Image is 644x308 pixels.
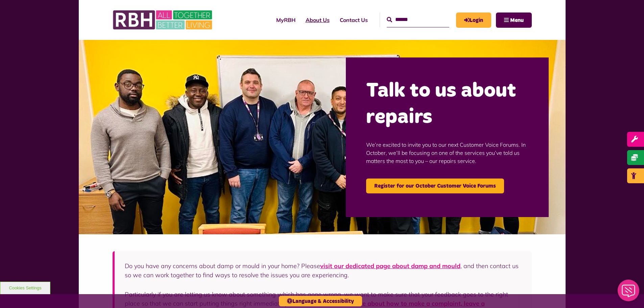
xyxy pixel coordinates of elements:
button: Language & Accessibility [279,296,362,306]
img: Group photo of customers and colleagues at the Lighthouse Project [79,40,566,234]
img: RBH [113,7,214,33]
p: We’re excited to invite you to our next Customer Voice Forums. In October, we’ll be focusing on o... [366,131,528,175]
a: MyRBH [271,11,301,29]
a: MyRBH [456,13,491,28]
a: Contact Us [335,11,373,29]
a: About Us [301,11,335,29]
a: Register for our October Customer Voice Forums [366,179,504,193]
button: Navigation [496,13,532,28]
h2: Talk to us about repairs [366,78,528,131]
span: Menu [510,18,524,23]
p: Do you have any concerns about damp or mould in your home? Please , and then contact us so we can... [125,261,522,280]
iframe: Netcall Web Assistant for live chat [614,278,644,308]
input: Search [387,13,449,27]
a: visit our dedicated page about damp and mould [320,262,460,270]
